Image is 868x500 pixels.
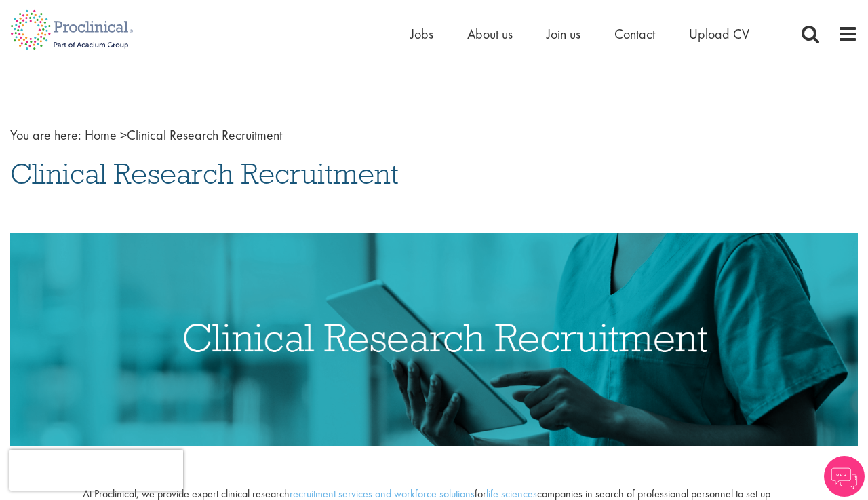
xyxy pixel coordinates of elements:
span: > [120,126,127,144]
span: Clinical Research Recruitment [10,155,399,192]
a: Upload CV [689,25,749,43]
iframe: reCAPTCHA [9,450,183,491]
img: Chatbot [824,456,865,497]
span: You are here: [10,126,81,144]
span: Clinical Research Recruitment [85,126,282,144]
a: Join us [547,25,580,43]
a: Jobs [410,25,433,43]
a: About us [467,25,513,43]
a: breadcrumb link to Home [85,126,117,144]
a: Contact [614,25,655,43]
img: Clinical Research Recruitment [10,233,858,446]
